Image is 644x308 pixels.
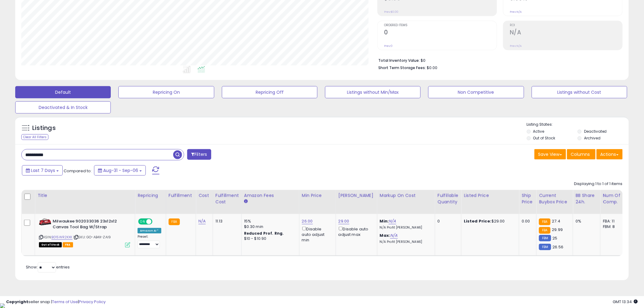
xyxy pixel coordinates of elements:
[428,86,524,98] button: Non Competitive
[613,299,638,305] span: 2025-09-14 13:34 GMT
[534,149,566,159] button: Save View
[390,233,397,239] a: N/A
[325,86,421,98] button: Listings without Min/Max
[79,299,106,305] a: Privacy Policy
[464,218,492,224] b: Listed Price:
[438,192,459,205] div: Fulfillable Quantity
[37,192,132,199] div: Title
[539,219,550,225] small: FBA
[378,56,618,64] li: $0
[597,149,623,159] button: Actions
[438,219,457,224] div: 0
[22,165,63,176] button: Last 7 Days
[527,122,629,128] p: Listing States:
[553,235,558,241] span: 25
[389,218,396,224] a: N/A
[464,192,516,199] div: Listed Price
[539,235,551,241] small: FBM
[63,242,73,247] span: FBA
[15,101,111,114] button: Deactivated & In Stock
[215,219,237,224] div: 11.13
[522,219,532,224] div: 0.00
[64,168,92,174] span: Compared to:
[378,58,420,63] b: Total Inventory Value:
[6,299,106,305] div: seller snap | |
[152,219,161,224] span: OFF
[169,219,180,225] small: FBA
[378,65,426,70] b: Short Term Storage Fees:
[39,219,51,226] img: 41fTGr81RdL._SL40_.jpg
[603,192,625,205] div: Num of Comp.
[32,124,56,132] h5: Listings
[198,192,210,199] div: Cost
[139,219,146,224] span: ON
[380,192,432,199] div: Markup on Cost
[464,219,514,224] div: $29.00
[380,218,389,224] b: Min:
[338,218,349,224] a: 29.00
[51,235,72,240] a: B015WR2KXK
[338,192,375,199] div: [PERSON_NAME]
[380,226,430,230] p: N/A Profit [PERSON_NAME]
[552,227,563,233] span: 29.99
[584,135,600,141] label: Archived
[138,192,163,199] div: Repricing
[103,167,138,173] span: Aug-31 - Sep-06
[539,244,551,250] small: FBM
[244,199,248,204] small: Amazon Fees.
[138,235,161,248] div: Preset:
[510,29,622,37] h2: N/A
[26,264,70,270] span: Show: entries
[21,134,48,140] div: Clear All Filters
[302,226,331,243] div: Disable auto adjust min
[384,44,393,48] small: Prev: 0
[522,192,534,205] div: Ship Price
[380,240,430,244] p: N/A Profit [PERSON_NAME]
[384,29,497,37] h2: 0
[603,224,623,229] div: FBM: 8
[338,226,373,237] div: Disable auto adjust max
[427,65,437,71] span: $0.00
[510,44,522,48] small: Prev: N/A
[73,235,111,240] span: | SKU: GO-AB4X-ZAI9
[244,236,295,241] div: $10 - $10.90
[576,192,598,205] div: BB Share 24h.
[576,219,596,224] div: 0%
[384,24,497,27] span: Ordered Items
[553,244,564,250] span: 26.56
[574,181,623,187] div: Displaying 1 to 1 of 1 items
[533,135,555,141] label: Out of Stock
[94,165,146,176] button: Aug-31 - Sep-06
[603,219,623,224] div: FBA: 11
[138,228,161,233] div: Amazon AI *
[31,167,55,173] span: Last 7 Days
[15,86,111,98] button: Default
[6,299,28,305] strong: Copyright
[118,86,214,98] button: Repricing On
[384,10,398,14] small: Prev: $0.00
[532,86,627,98] button: Listings without Cost
[169,192,193,199] div: Fulfillment
[187,149,211,160] button: Filters
[222,86,317,98] button: Repricing Off
[510,10,522,14] small: Prev: N/A
[39,219,130,247] div: ASIN:
[510,24,622,27] span: ROI
[571,151,590,157] span: Columns
[52,299,78,305] a: Terms of Use
[533,129,544,134] label: Active
[53,219,127,231] b: Milwaukee 902033036 23x12x12 Canvas Tool Bag W/Strap
[215,192,239,205] div: Fulfillment Cost
[377,190,435,214] th: The percentage added to the cost of goods (COGS) that forms the calculator for Min & Max prices.
[302,192,333,199] div: Min Price
[539,192,570,205] div: Current Buybox Price
[39,242,62,247] span: All listings that are currently out of stock and unavailable for purchase on Amazon
[244,231,284,236] b: Reduced Prof. Rng.
[244,219,295,224] div: 15%
[539,227,550,234] small: FBA
[584,129,607,134] label: Deactivated
[380,233,390,238] b: Max:
[244,192,297,199] div: Amazon Fees
[244,224,295,229] div: $0.30 min
[552,218,561,224] span: 27.4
